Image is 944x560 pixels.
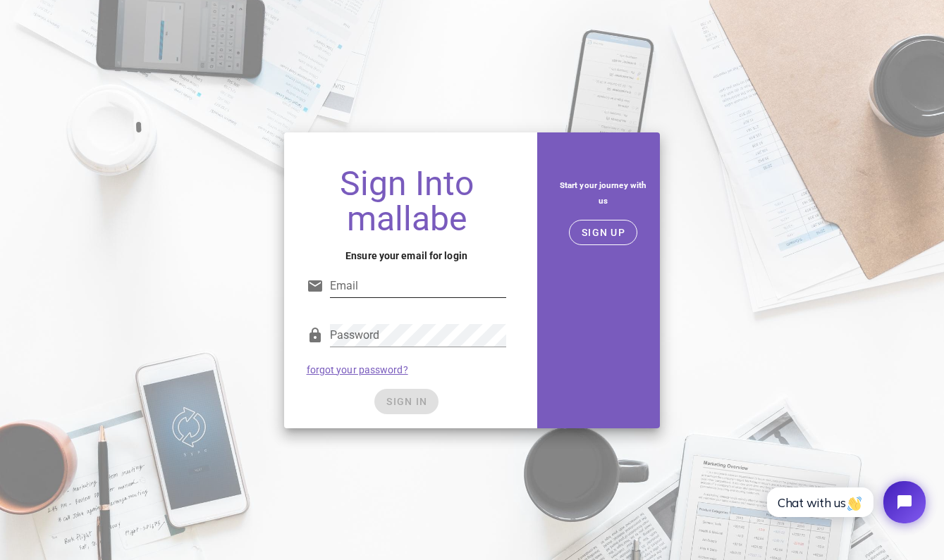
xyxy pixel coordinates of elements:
[581,227,625,238] span: SIGN UP
[569,220,637,245] button: SIGN UP
[557,178,649,209] h5: Start your journey with us
[307,248,507,263] h4: Ensure your email for login
[307,166,507,237] h1: Sign Into mallabe
[752,469,938,535] iframe: Tidio Chat
[307,364,408,375] a: forgot your password?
